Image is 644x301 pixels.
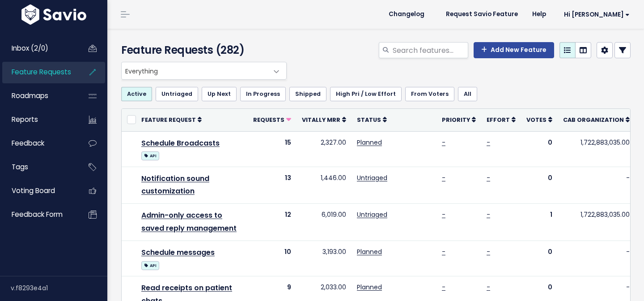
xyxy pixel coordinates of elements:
[442,247,445,256] a: -
[2,38,74,59] a: Inbox (2/0)
[357,138,382,147] a: Planned
[487,247,490,256] a: -
[2,157,74,177] a: Tags
[141,150,159,161] a: API
[521,167,558,204] td: 0
[141,138,220,148] a: Schedule Broadcasts
[521,204,558,241] td: 1
[141,247,215,258] a: Schedule messages
[357,173,387,182] a: Untriaged
[442,116,470,124] span: Priority
[526,115,552,124] a: Votes
[439,8,525,21] a: Request Savio Feature
[392,42,468,58] input: Search features...
[253,116,284,124] span: Requests
[558,131,635,167] td: 1,722,883,035.00
[12,43,48,53] span: Inbox (2/0)
[521,131,558,167] td: 0
[487,115,516,124] a: Effort
[12,67,71,77] span: Feature Requests
[2,133,74,154] a: Feedback
[12,186,55,195] span: Voting Board
[487,173,490,182] a: -
[12,138,44,148] span: Feedback
[121,62,287,80] span: Everything
[2,62,74,82] a: Feature Requests
[12,115,38,124] span: Reports
[2,109,74,130] a: Reports
[442,210,445,219] a: -
[405,87,454,101] a: From Voters
[442,115,476,124] a: Priority
[521,241,558,276] td: 0
[121,87,152,101] a: Active
[12,91,48,100] span: Roadmaps
[2,204,74,225] a: Feedback form
[141,115,202,124] a: Feature Request
[156,87,198,101] a: Untriaged
[487,116,510,124] span: Effort
[121,87,631,101] ul: Filter feature requests
[558,241,635,276] td: -
[442,173,445,182] a: -
[141,259,159,271] a: API
[330,87,402,101] a: High Pri / Low Effort
[141,116,196,124] span: Feature Request
[357,116,381,124] span: Status
[141,261,159,270] span: API
[141,173,209,197] a: Notification sound customization
[526,116,547,124] span: Votes
[289,87,326,101] a: Shipped
[248,241,297,276] td: 10
[202,87,237,101] a: Up Next
[564,11,630,18] span: Hi [PERSON_NAME]
[12,162,28,172] span: Tags
[141,210,237,233] a: Admin-only access to saved reply management
[2,86,74,106] a: Roadmaps
[11,276,107,300] div: v.f8293e4a1
[458,87,477,101] a: All
[442,283,445,292] a: -
[297,204,352,241] td: 6,019.00
[141,151,159,160] span: API
[248,204,297,241] td: 12
[19,4,89,25] img: logo-white.9d6f32f41409.svg
[297,241,352,276] td: 3,193.00
[253,115,291,124] a: Requests
[302,116,340,124] span: Vitally mrr
[487,138,490,147] a: -
[297,167,352,204] td: 1,446.00
[525,8,553,21] a: Help
[442,138,445,147] a: -
[240,87,286,101] a: In Progress
[563,116,624,124] span: Cab organization
[474,42,554,58] a: Add New Feature
[487,210,490,219] a: -
[558,204,635,241] td: 1,722,883,035.00
[558,167,635,204] td: -
[487,283,490,292] a: -
[302,115,346,124] a: Vitally mrr
[121,42,282,58] h4: Feature Requests (282)
[357,210,387,219] a: Untriaged
[357,247,382,256] a: Planned
[389,11,424,17] span: Changelog
[357,283,382,292] a: Planned
[12,210,63,219] span: Feedback form
[122,62,268,79] span: Everything
[563,115,630,124] a: Cab organization
[2,181,74,201] a: Voting Board
[297,131,352,167] td: 2,327.00
[357,115,387,124] a: Status
[248,167,297,204] td: 13
[248,131,297,167] td: 15
[553,8,637,21] a: Hi [PERSON_NAME]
